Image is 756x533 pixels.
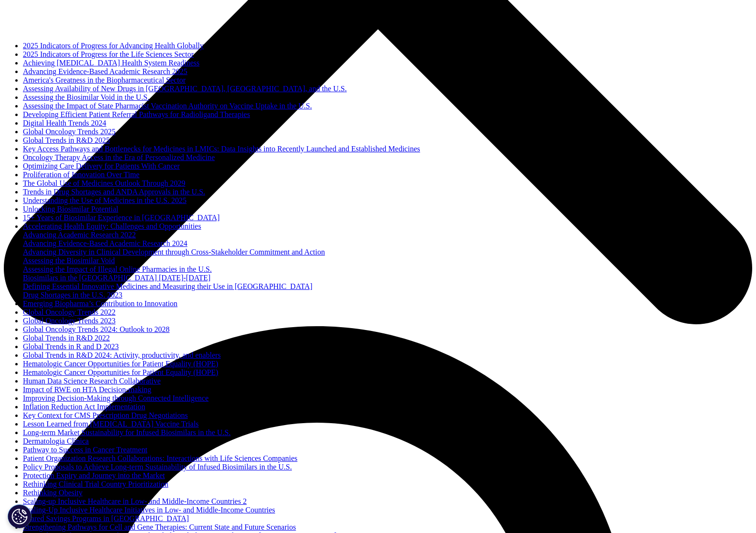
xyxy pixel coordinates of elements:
[23,188,205,196] a: Trends in Drug Shortages and ANDA Approvals in the U.S.
[23,299,177,308] a: Emerging Biopharma’s Contribution to Innovation
[23,67,187,75] a: Advancing Evidence-Based Academic Research 2025
[23,308,115,316] a: Global Oncology Trends 2022
[23,428,231,437] a: Long-term Market Sustainability for Infused Biosimilars in the U.S.
[23,403,145,411] a: Inflation Reduction Act Implementation
[23,394,208,402] a: Improving Decision-Making through Connected Intelligence
[23,334,110,342] a: Global Trends in R&D 2022
[23,50,194,58] a: 2025 Indicators of Progress for the Life Sciences Sector
[23,196,186,204] a: Understanding the Use of Medicines in the U.S. 2025
[23,325,170,333] a: Global Oncology Trends 2024: Outlook to 2028
[23,136,110,144] a: Global Trends in R&D 2025
[23,248,325,256] a: Advancing Diversity in Clinical Development through Cross-Stakeholder Commitment and Action
[23,93,149,101] a: Assessing the Biosimilar Void in the U.S.
[23,480,168,488] a: Rethinking Clinical Trial Country Prioritization
[23,239,187,247] a: Advancing Evidence-Based Academic Research 2024
[23,291,122,299] a: Drug Shortages in the U.S. 2023
[23,76,186,84] a: America's Greatness in the Biopharmaceutical Sector
[23,282,312,290] a: Defining Essential Innovative Medicines and Measuring their Use in [GEOGRAPHIC_DATA]
[23,351,221,359] a: Global Trends in R&D 2024: Activity, productivity, and enablers
[23,205,118,213] a: Unlocking Biosimilar Potential
[23,213,220,222] a: 15+ Years of Biosimilar Experience in [GEOGRAPHIC_DATA]
[23,265,212,273] a: Assessing the Impact of Illegal Online Pharmacies in the U.S.
[23,420,199,428] a: Lesson Learned from [MEDICAL_DATA] Vaccine Trials
[23,385,151,394] a: Impact of RWE on HTA Decision-making
[23,454,298,462] a: Patient Organization Research Collaborations: Interactions with Life Sciences Companies
[23,437,89,445] a: Dermatologia Clínica
[23,446,147,454] a: Pathway to Success in Cancer Treatment
[23,119,106,127] a: Digital Health Trends 2024
[23,85,347,93] a: Assessing Availability of New Drugs in [GEOGRAPHIC_DATA], [GEOGRAPHIC_DATA], and the U.S.
[23,463,292,471] a: Policy Proposals to Achieve Long-term Sustainability of Infused Biosimilars in the U.S.
[23,179,186,187] a: The Global Use of Medicines Outlook Through 2029
[23,506,275,514] a: Scaling-Up Inclusive Healthcare Initiatives in Low- and Middle-Income Countries
[8,504,31,528] button: Definições de cookies
[23,489,83,497] a: Rethinking Obesity
[23,42,204,50] a: 2025 Indicators of Progress for Advancing Health Globally
[23,59,199,67] a: Achieving [MEDICAL_DATA] Health System Readiness
[23,128,115,136] a: Global Oncology Trends 2025
[23,523,296,531] a: Strengthening Pathways for Cell and Gene Therapies: Current State and Future Scenarios
[23,317,115,325] a: Global Oncology Trends 2023
[23,171,139,179] a: Proliferation of Innovation Over Time
[23,274,210,282] a: Biosimilars in the [GEOGRAPHIC_DATA] [DATE]-[DATE]
[23,377,161,385] a: Human Data Science Research Collaborative
[23,145,420,153] a: Key Access Pathways and Bottlenecks for Medicines in LMICs: Data Insights into Recently Launched ...
[23,471,165,480] a: Protection Expiry and Journey into the Market
[23,162,180,170] a: Optimizing Care Delivery for Patients With Cancer
[23,368,218,376] a: Hematologic Cancer Opportunities for Patient Equality (HOPE)
[23,102,312,110] a: Assessing the Impact of State Pharmacist Vaccination Authority on Vaccine Uptake in the U.S.
[23,153,215,161] a: Oncology Therapy Access in the Era of Personalized Medicine
[23,222,201,230] a: Accelerating Health Equity: Challenges and Opportunities
[23,497,247,505] a: Scaling-up Inclusive Healthcare in Low- and Middle-Income Countries 2
[23,231,136,239] a: Advancing Academic Research 2022
[23,110,250,118] a: Developing Efficient Patient Referral Pathways for Radioligand Therapies
[23,514,189,522] a: Shared Savings Programs in [GEOGRAPHIC_DATA]
[23,360,218,368] a: Hematologic Cancer Opportunities for Patient Equality (HOPE)
[23,256,115,265] a: Assessing the Biosimilar Void
[23,411,188,419] a: Key Context for CMS Prescription Drug Negotiations
[23,342,119,351] a: Global Trends in R and D 2023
